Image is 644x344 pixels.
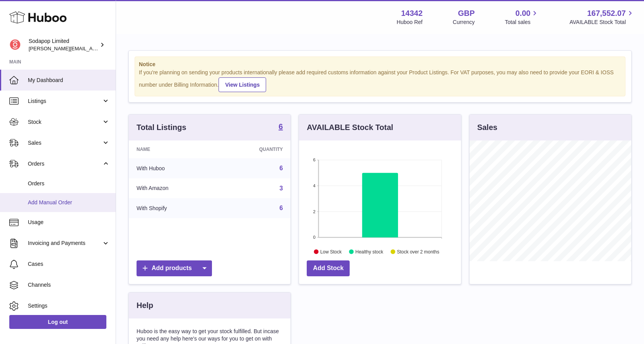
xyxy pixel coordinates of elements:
[28,302,110,310] span: Settings
[279,185,283,192] a: 3
[137,260,212,276] a: Add products
[139,69,621,92] div: If you're planning on sending your products internationally please add required customs informati...
[129,140,217,158] th: Name
[279,205,283,211] a: 6
[516,8,531,19] span: 0.00
[28,98,102,105] span: Listings
[28,199,110,206] span: Add Manual Order
[307,122,393,133] h3: AVAILABLE Stock Total
[9,315,106,329] a: Log out
[9,39,21,51] img: david@sodapop-audio.co.uk
[313,235,316,240] text: 0
[28,240,102,247] span: Invoicing and Payments
[355,249,384,254] text: Healthy stock
[278,123,283,132] a: 6
[28,219,110,226] span: Usage
[458,8,475,19] strong: GBP
[28,260,110,268] span: Cases
[219,77,266,92] a: View Listings
[587,8,626,19] span: 167,552.07
[28,77,110,84] span: My Dashboard
[320,249,342,254] text: Low Stock
[313,183,316,188] text: 4
[28,281,110,289] span: Channels
[569,8,635,26] a: 167,552.07 AVAILABLE Stock Total
[28,118,102,126] span: Stock
[129,178,217,199] td: With Amazon
[401,8,423,19] strong: 14342
[313,157,316,162] text: 6
[307,260,350,276] a: Add Stock
[137,300,153,311] h3: Help
[139,61,621,68] strong: Notice
[137,122,186,133] h3: Total Listings
[28,180,110,187] span: Orders
[28,160,102,168] span: Orders
[397,19,423,26] div: Huboo Ref
[453,19,475,26] div: Currency
[129,198,217,218] td: With Shopify
[28,139,102,147] span: Sales
[477,122,497,133] h3: Sales
[29,45,155,51] span: [PERSON_NAME][EMAIL_ADDRESS][DOMAIN_NAME]
[29,38,98,52] div: Sodapop Limited
[505,8,539,26] a: 0.00 Total sales
[129,158,217,178] td: With Huboo
[278,123,283,130] strong: 6
[569,19,635,26] span: AVAILABLE Stock Total
[313,209,316,214] text: 2
[279,165,283,171] a: 6
[217,140,290,158] th: Quantity
[505,19,539,26] span: Total sales
[397,249,439,254] text: Stock over 2 months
